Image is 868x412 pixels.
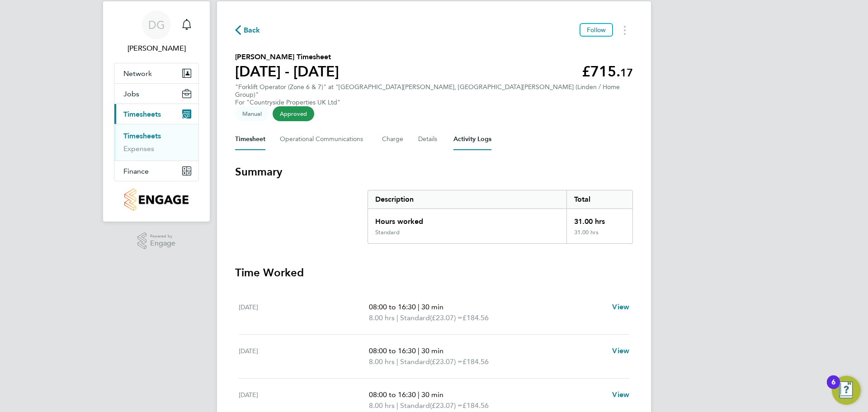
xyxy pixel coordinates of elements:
button: Charge [382,128,404,150]
div: [DATE] [239,302,369,323]
span: Powered by [150,232,175,240]
h2: [PERSON_NAME] Timesheet [235,52,339,62]
div: Total [566,190,632,208]
span: 8.00 hrs [369,357,395,366]
span: | [396,313,398,322]
div: "Forklift Operator (Zone 6 & 7)" at "[GEOGRAPHIC_DATA][PERSON_NAME], [GEOGRAPHIC_DATA][PERSON_NAM... [235,83,633,106]
span: | [396,357,398,366]
span: 08:00 to 16:30 [369,346,416,355]
span: Finance [123,167,149,175]
div: 31.00 hrs [566,229,632,243]
span: 30 min [421,303,443,311]
button: Timesheet [235,128,265,150]
span: (£23.07) = [430,401,462,410]
button: Jobs [114,84,198,104]
span: | [396,401,398,410]
span: | [418,303,420,311]
span: View [612,303,629,311]
span: £184.56 [462,313,489,322]
span: View [612,390,629,399]
button: Back [235,24,260,36]
div: 31.00 hrs [566,209,632,229]
button: Details [418,128,439,150]
span: Network [123,69,152,78]
nav: Main navigation [103,1,210,222]
span: 30 min [421,346,443,355]
span: (£23.07) = [430,357,462,366]
span: Timesheets [123,110,161,118]
h3: Time Worked [235,265,633,280]
span: 08:00 to 16:30 [369,303,416,311]
div: Hours worked [368,209,566,229]
button: Open Resource Center, 6 new notifications [832,376,861,405]
span: Follow [587,26,606,34]
span: Engage [150,240,175,247]
button: Operational Communications [280,128,368,150]
h3: Summary [235,165,633,179]
button: Timesheets Menu [617,23,633,37]
span: 8.00 hrs [369,401,395,410]
app-decimal: £715. [582,63,633,80]
div: Summary [368,190,633,244]
span: 08:00 to 16:30 [369,390,416,399]
span: £184.56 [462,357,489,366]
span: Back [244,25,260,36]
span: David Green [114,43,199,54]
a: View [612,346,629,356]
span: Standard [400,356,430,367]
button: Network [114,63,198,83]
a: Expenses [123,144,154,153]
span: (£23.07) = [430,313,462,322]
span: This timesheet has been approved. [273,106,314,121]
div: 6 [831,382,835,394]
span: 17 [620,66,633,79]
img: countryside-properties-logo-retina.png [124,189,188,211]
span: DG [148,19,165,31]
a: View [612,389,629,400]
span: Jobs [123,90,139,98]
span: Standard [400,313,430,323]
a: Powered byEngage [137,232,176,250]
a: Timesheets [123,132,161,140]
div: Description [368,190,566,208]
a: Go to home page [114,189,199,211]
span: | [418,390,420,399]
button: Activity Logs [453,128,491,150]
button: Timesheets [114,104,198,124]
a: View [612,302,629,313]
button: Finance [114,161,198,181]
span: | [418,346,420,355]
div: [DATE] [239,389,369,411]
span: 30 min [421,390,443,399]
a: DG[PERSON_NAME] [114,10,199,54]
span: 8.00 hrs [369,313,395,322]
div: Standard [375,229,400,236]
h1: [DATE] - [DATE] [235,62,339,81]
div: Timesheets [114,124,198,161]
span: This timesheet was manually created. [235,106,269,121]
button: Follow [580,23,613,37]
span: Standard [400,400,430,411]
span: £184.56 [462,401,489,410]
div: [DATE] [239,346,369,367]
div: For "Countryside Properties UK Ltd" [235,99,633,106]
span: View [612,346,629,355]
